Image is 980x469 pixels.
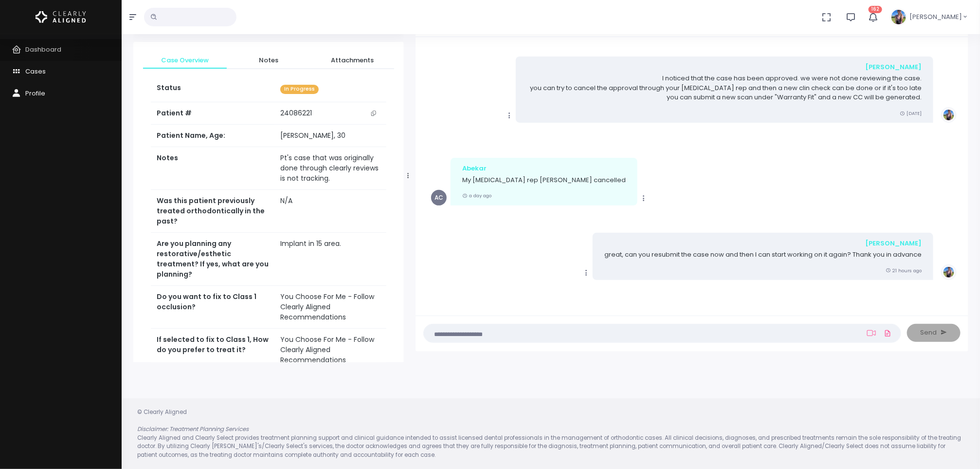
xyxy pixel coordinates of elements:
[127,408,974,459] div: © Clearly Aligned Clearly Aligned and Clearly Select provides treatment planning support and clin...
[882,324,893,342] a: Add Files
[869,6,882,13] span: 162
[865,329,878,337] a: Add Loom Video
[274,102,386,125] td: 24086221
[462,164,626,173] div: Abekar
[151,329,274,372] th: If selected to fix to Class 1, How do you prefer to treat it?
[151,286,274,329] th: Do you want to fix to Class 1 occlusion?
[151,233,274,286] th: Are you planning any restorative/esthetic treatment? If yes, what are you planning?
[151,56,219,65] span: Case Overview
[604,250,922,260] p: great, can you resubmit the case now and then I can start working on it again? Thank you in advance
[25,89,45,98] span: Profile
[36,7,86,27] img: Logo Horizontal
[274,286,386,329] td: You Choose For Me - Follow Clearly Aligned Recommendations
[886,267,922,274] small: 21 hours ago
[527,62,922,72] div: [PERSON_NAME]
[604,239,922,248] div: [PERSON_NAME]
[151,102,274,125] th: Patient #
[431,190,447,206] span: AC
[137,425,249,433] em: Disclaimer: Treatment Planning Services
[890,8,907,26] img: Header Avatar
[25,67,46,76] span: Cases
[274,147,386,190] td: Pt's case that was originally done through clearly reviews is not tracking.
[274,233,386,286] td: Implant in 15 area.
[151,147,274,190] th: Notes
[274,190,386,233] td: N/A
[527,74,922,102] p: I noticed that the case has been approved. we were not done reviewing the case. you can try to ca...
[280,85,319,94] span: In Progress
[900,110,922,116] small: [DATE]
[235,56,303,65] span: Notes
[909,12,962,22] span: [PERSON_NAME]
[462,192,491,199] small: a day ago
[318,56,386,65] span: Attachments
[151,77,274,102] th: Status
[151,125,274,147] th: Patient Name, Age:
[274,125,386,147] td: [PERSON_NAME], 30
[25,45,61,54] span: Dashboard
[462,175,626,185] p: My [MEDICAL_DATA] rep [PERSON_NAME] cancelled
[274,329,386,372] td: You Choose For Me - Follow Clearly Aligned Recommendations
[151,190,274,233] th: Was this patient previously treated orthodontically in the past?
